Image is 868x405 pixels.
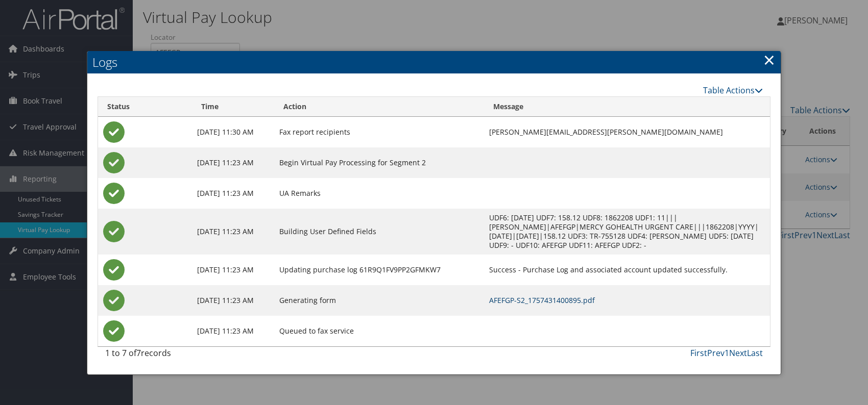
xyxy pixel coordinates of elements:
[192,255,274,285] td: [DATE] 11:23 AM
[87,51,781,73] h2: Logs
[725,347,729,359] a: 1
[136,347,141,359] span: 7
[484,117,770,147] td: [PERSON_NAME][EMAIL_ADDRESS][PERSON_NAME][DOMAIN_NAME]
[274,255,484,285] td: Updating purchase log 61R9Q1FV9PP2GFMKW7
[192,97,274,117] th: Time: activate to sort column ascending
[274,147,484,178] td: Begin Virtual Pay Processing for Segment 2
[747,347,763,359] a: Last
[274,209,484,255] td: Building User Defined Fields
[690,347,707,359] a: First
[707,347,725,359] a: Prev
[274,178,484,209] td: UA Remarks
[98,97,192,117] th: Status: activate to sort column ascending
[192,178,274,209] td: [DATE] 11:23 AM
[489,295,595,305] a: AFEFGP-S2_1757431400895.pdf
[192,209,274,255] td: [DATE] 11:23 AM
[484,255,770,285] td: Success - Purchase Log and associated account updated successfully.
[484,209,770,255] td: UDF6: [DATE] UDF7: 158.12 UDF8: 1862208 UDF1: 11|||[PERSON_NAME]|AFEFGP|MERCY GOHEALTH URGENT CAR...
[192,117,274,147] td: [DATE] 11:30 AM
[703,85,763,96] a: Table Actions
[729,347,747,359] a: Next
[274,285,484,316] td: Generating form
[763,49,775,70] a: Close
[105,347,258,364] div: 1 to 7 of records
[192,285,274,316] td: [DATE] 11:23 AM
[192,316,274,346] td: [DATE] 11:23 AM
[274,316,484,346] td: Queued to fax service
[274,117,484,147] td: Fax report recipients
[484,97,770,117] th: Message: activate to sort column ascending
[274,97,484,117] th: Action: activate to sort column ascending
[192,147,274,178] td: [DATE] 11:23 AM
